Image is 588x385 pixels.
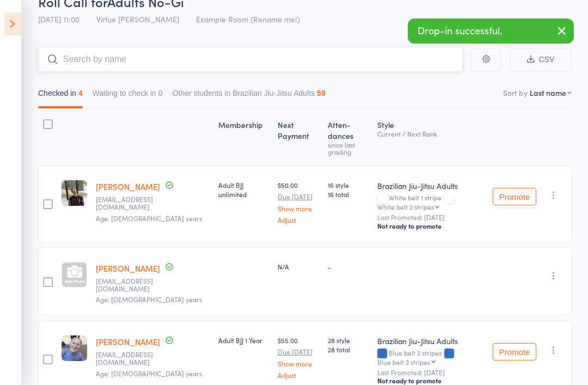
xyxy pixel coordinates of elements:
span: 28 style [328,335,369,345]
small: Last Promoted: [DATE] [377,213,484,221]
div: Atten­dances [323,114,373,161]
div: Not ready to promote [377,376,484,385]
a: [PERSON_NAME] [96,336,160,347]
div: 4 [78,89,83,97]
a: [PERSON_NAME] [96,262,160,274]
small: priorjtrevor@gmail.com [96,351,167,366]
div: Drop-in successful. [408,19,574,44]
div: Style [373,114,488,161]
div: - [328,262,369,271]
small: Last Promoted: [DATE] [377,369,484,376]
img: image1712538369.png [62,335,87,361]
div: Not ready to promote [377,222,484,230]
a: [PERSON_NAME] [96,181,160,192]
div: Brazilian Jiu-Jitsu Adults [377,335,484,346]
button: Other students in Brazilian Jiu-Jitsu Adults59 [173,83,326,108]
div: Next Payment [273,114,324,161]
div: Last name [530,87,566,98]
div: Blue belt 2 stripes [377,349,484,365]
div: 0 [158,89,163,97]
a: Adjust [278,371,320,378]
div: Adult BJJ unlimited [218,180,269,199]
div: $50.00 [278,180,320,223]
button: CSV [510,48,572,71]
button: Checked in4 [38,83,83,108]
small: Hasancetin92@outlook.com [96,195,167,211]
div: Membership [214,114,273,161]
img: image1754873816.png [62,180,87,206]
div: $55.00 [278,335,320,378]
div: Blue belt 3 stripes [377,358,430,365]
span: [DATE] 11:00 [38,14,79,25]
button: Promote [493,343,536,360]
small: Preerjtreveer@gmail.com [96,277,167,293]
button: Promote [493,188,536,205]
div: 59 [317,89,326,97]
span: 16 total [328,190,369,199]
div: Current / Next Rank [377,130,484,137]
div: N/A [278,262,320,271]
div: White belt 1 stripe [377,194,484,210]
span: Example Room (Rename me!) [196,14,300,25]
span: Age: [DEMOGRAPHIC_DATA] years [96,295,202,304]
a: Show more [278,205,320,212]
span: Age: [DEMOGRAPHIC_DATA] years [96,369,202,378]
span: Virtue [PERSON_NAME] [96,14,179,25]
label: Sort by [503,87,528,98]
div: White belt 2 stripes [377,203,434,210]
span: 28 total [328,345,369,354]
div: Brazilian Jiu-Jitsu Adults [377,180,484,191]
input: Search by name [38,47,463,72]
button: Waiting to check in0 [93,83,163,108]
div: Adult BJJ 1 Year [218,335,269,345]
small: Due [DATE] [278,348,320,356]
a: Show more [278,360,320,367]
span: Age: [DEMOGRAPHIC_DATA] years [96,213,202,223]
span: 16 style [328,180,369,190]
a: Adjust [278,216,320,223]
div: since last grading [328,141,369,155]
small: Due [DATE] [278,193,320,200]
